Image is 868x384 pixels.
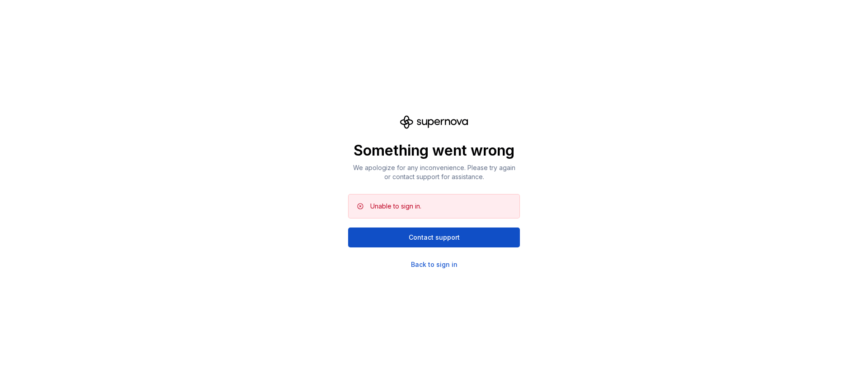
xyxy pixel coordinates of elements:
span: Contact support [409,233,460,242]
p: We apologize for any inconvenience. Please try again or contact support for assistance. [348,163,520,181]
a: Back to sign in [411,260,458,269]
button: Contact support [348,228,520,247]
p: Something went wrong [348,142,520,160]
div: Unable to sign in. [370,202,421,211]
